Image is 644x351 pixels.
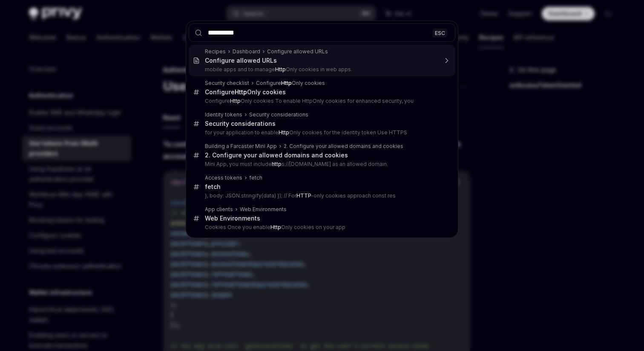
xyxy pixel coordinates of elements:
div: Recipes [205,48,226,55]
p: }, body: JSON.stringify(data) }); // For -only cookies approach const res [205,192,437,199]
p: Cookies Once you enable Only cookies on your app [205,224,437,231]
p: mobile apps and to manage Only cookies in web apps. [205,66,437,73]
div: 2. Configure your allowed domains and cookies [284,143,403,150]
div: Building a Farcaster Mini App [205,143,277,150]
div: fetch [205,183,221,191]
div: Web Environments [240,206,287,213]
b: http [272,161,282,167]
b: Http [270,224,281,230]
div: Security checklist [205,80,249,87]
b: Http [235,88,247,96]
div: Configure allowed URLs [267,48,328,55]
div: Configure Only cookies [256,80,325,87]
b: HTTP [296,192,311,199]
div: App clients [205,206,233,213]
div: Access tokens [205,174,242,181]
p: Mini App, you must include s://[DOMAIN_NAME] as an allowed domain. [205,161,437,168]
div: Web Environments [205,215,260,222]
p: for your application to enable Only cookies for the identity token Use HTTPS [205,129,437,136]
b: Http [230,98,241,104]
div: 2. Configure your allowed domains and cookies [205,151,348,159]
div: Security considerations [205,120,276,128]
div: Identity tokens [205,111,242,118]
div: ESC [432,28,448,37]
div: Security considerations [249,111,308,118]
p: Configure Only cookies To enable HttpOnly cookies for enhanced security, you [205,98,437,104]
div: Dashboard [233,48,260,55]
b: Http [281,80,292,86]
b: Http [275,66,286,73]
div: Configure allowed URLs [205,57,277,64]
div: Configure Only cookies [205,88,286,96]
b: Http [279,129,289,136]
div: fetch [249,174,262,181]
